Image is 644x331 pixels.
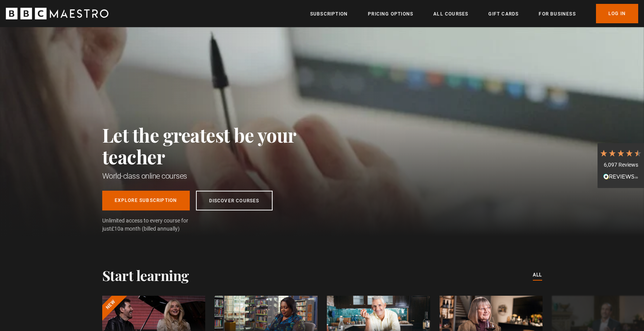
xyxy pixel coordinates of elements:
[598,143,644,188] div: 6,097 ReviewsRead All Reviews
[599,161,642,169] div: 6,097 Reviews
[102,217,207,233] span: Unlimited access to every course for just a month (billed annually)
[599,149,642,157] div: 4.7 Stars
[196,191,273,210] a: Discover Courses
[539,10,575,18] a: For business
[6,8,108,19] svg: BBC Maestro
[603,174,638,179] img: REVIEWS.io
[310,4,638,23] nav: Primary
[599,173,642,182] div: Read All Reviews
[533,271,542,279] a: All
[433,10,468,18] a: All Courses
[310,10,348,18] a: Subscription
[102,191,190,210] a: Explore Subscription
[488,10,519,18] a: Gift Cards
[111,226,120,232] span: £10
[368,10,413,18] a: Pricing Options
[102,171,331,181] h1: World-class online courses
[102,124,331,167] h2: Let the greatest be your teacher
[102,267,189,283] h2: Start learning
[596,4,638,23] a: Log In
